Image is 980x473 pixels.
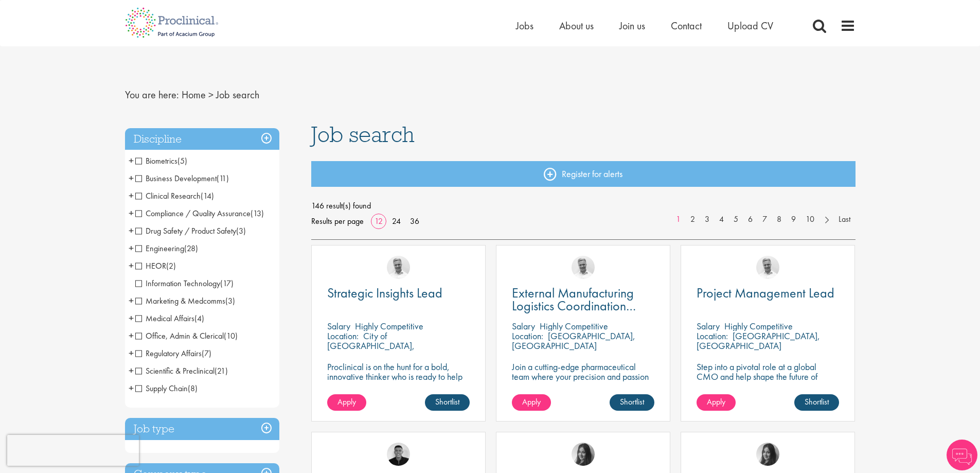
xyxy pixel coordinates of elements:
[512,330,635,352] p: [GEOGRAPHIC_DATA], [GEOGRAPHIC_DATA]
[327,394,366,411] a: Apply
[512,287,654,312] a: External Manufacturing Logistics Coordination Support
[135,295,225,306] span: Marketing & Medcomms
[135,313,194,324] span: Medical Affairs
[7,435,139,466] iframe: reCAPTCHA
[177,155,187,166] span: (5)
[800,214,819,225] a: 10
[135,295,235,306] span: Marketing & Medcomms
[135,155,177,166] span: Biometrics
[572,256,595,279] a: Joshua Bye
[129,240,134,256] span: +
[512,284,636,327] span: External Manufacturing Logistics Coordination Support
[135,348,202,359] span: Regulatory Affairs
[512,394,551,411] a: Apply
[327,320,350,332] span: Salary
[129,153,134,168] span: +
[559,19,594,32] a: About us
[217,173,229,184] span: (11)
[685,214,700,225] a: 2
[516,19,533,32] a: Jobs
[311,198,856,214] span: 146 result(s) found
[425,394,470,411] a: Shortlist
[220,278,234,289] span: (17)
[194,313,204,324] span: (4)
[833,214,856,225] a: Last
[135,348,211,359] span: Regulatory Affairs
[215,365,228,376] span: (21)
[512,320,535,332] span: Salary
[700,214,715,225] a: 3
[697,330,728,342] span: Location:
[387,256,410,279] img: Joshua Bye
[129,170,134,186] span: +
[135,383,198,394] span: Supply Chain
[125,88,179,101] span: You are here:
[135,365,215,376] span: Scientific & Preclinical
[572,443,595,466] a: Heidi Hennigan
[697,394,736,411] a: Apply
[201,190,214,201] span: (14)
[756,443,779,466] img: Heidi Hennigan
[135,190,214,201] span: Clinical Research
[125,418,279,440] h3: Job type
[714,214,729,225] a: 4
[135,278,220,289] span: Information Technology
[182,88,206,101] a: breadcrumb link
[327,330,359,342] span: Location:
[184,243,198,254] span: (28)
[125,128,279,150] h3: Discipline
[786,214,801,225] a: 9
[540,320,608,332] p: Highly Competitive
[387,443,410,466] img: Christian Andersen
[129,363,134,378] span: +
[728,214,743,225] a: 5
[129,345,134,361] span: +
[129,223,134,238] span: +
[135,243,184,254] span: Engineering
[129,188,134,203] span: +
[129,293,134,308] span: +
[697,287,839,300] a: Project Management Lead
[135,190,201,201] span: Clinical Research
[216,88,259,101] span: Job search
[135,208,251,219] span: Compliance / Quality Assurance
[129,205,134,221] span: +
[311,120,415,148] span: Job search
[135,365,228,376] span: Scientific & Preclinical
[135,330,238,341] span: Office, Admin & Clerical
[135,243,198,254] span: Engineering
[135,383,188,394] span: Supply Chain
[371,216,386,226] a: 12
[311,214,364,229] span: Results per page
[697,330,820,352] p: [GEOGRAPHIC_DATA], [GEOGRAPHIC_DATA]
[327,362,470,401] p: Proclinical is on the hunt for a bold, innovative thinker who is ready to help push the boundarie...
[129,328,134,343] span: +
[129,258,134,273] span: +
[135,225,246,236] span: Drug Safety / Product Safety
[135,155,187,166] span: Biometrics
[947,440,977,470] img: Chatbot
[311,161,856,187] a: Register for alerts
[619,19,645,32] a: Join us
[129,380,134,396] span: +
[135,278,234,289] span: Information Technology
[727,19,773,32] a: Upload CV
[129,310,134,326] span: +
[224,330,238,341] span: (10)
[327,330,415,361] p: City of [GEOGRAPHIC_DATA], [GEOGRAPHIC_DATA]
[671,19,702,32] a: Contact
[225,295,235,306] span: (3)
[743,214,758,225] a: 6
[756,256,779,279] img: Joshua Bye
[724,320,793,332] p: Highly Competitive
[697,362,839,391] p: Step into a pivotal role at a global CMO and help shape the future of healthcare manufacturing.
